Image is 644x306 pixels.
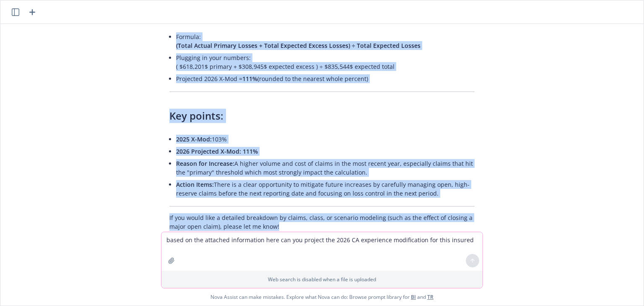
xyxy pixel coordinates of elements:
li: A higher volume and cost of claims in the most recent year, especially claims that hit the "prima... [176,157,475,178]
span: 2025 X-Mod: [176,135,212,143]
span: Action Items: [176,180,214,188]
span: 2026 Projected X-Mod: [176,147,241,155]
span: 111% [242,75,257,83]
span: 111% [243,147,258,155]
a: TR [427,293,434,301]
p: Projected 2026 X-Mod = (rounded to the nearest whole percent) [176,74,475,83]
a: BI [411,293,416,301]
li: 103% [176,133,475,145]
p: Web search is disabled when a file is uploaded [166,276,478,283]
span: Nova Assist can make mistakes. Explore what Nova can do: Browse prompt library for and [4,288,640,306]
li: There is a clear opportunity to mitigate future increases by carefully managing open, high-reserv... [176,178,475,199]
p: If you would like a detailed breakdown by claims, class, or scenario modeling (such as the effect... [169,213,475,231]
span: Reason for Increase: [176,160,234,167]
h3: Key points: [169,109,475,123]
p: Plugging in your numbers: ( $618,201$ primary + $308,945$ expected excess ) ÷ $835,544$ expected ... [176,53,475,71]
span: (Total Actual Primary Losses + Total Expected Excess Losses) ÷ Total Expected Losses [176,42,421,50]
p: Formula: [176,32,475,50]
